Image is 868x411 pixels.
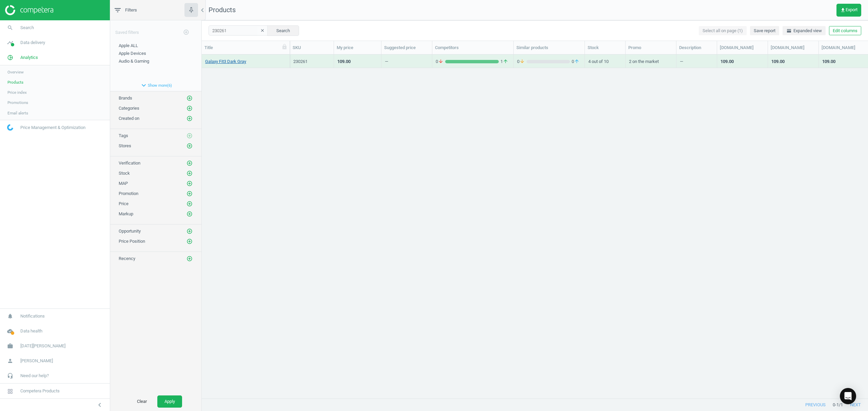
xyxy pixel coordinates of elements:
[786,28,792,34] i: horizontal_split
[119,133,128,138] span: Tags
[20,40,45,46] span: Data delivery
[384,45,429,51] div: Suggested price
[20,125,85,131] span: Price Management & Optimization
[186,238,193,245] button: add_circle_outline
[186,170,193,177] button: add_circle_outline
[680,55,713,67] div: —
[209,6,236,14] span: Products
[119,191,138,196] span: Promotion
[750,26,779,36] button: Save report
[119,201,129,206] span: Price
[257,26,268,36] button: clear
[517,59,527,65] span: 0
[198,6,206,14] i: chevron_left
[119,51,146,56] span: Apple Devices
[629,55,673,67] div: 2 on the market
[130,395,154,408] button: Clear
[186,170,193,176] i: add_circle_outline
[125,7,137,13] span: Filters
[385,59,388,67] div: —
[267,25,299,36] button: Search
[7,80,23,85] span: Products
[5,5,53,15] img: ajHJNr6hYgQAAAAASUVORK5CYII=
[337,59,351,65] div: 109.00
[840,388,856,404] div: Open Intercom Messenger
[186,133,193,139] i: add_circle_outline
[840,7,846,13] i: get_app
[435,45,511,51] div: Competitors
[833,402,839,408] span: 0 - 1
[186,228,193,235] button: add_circle_outline
[337,45,378,51] div: My price
[119,43,138,48] span: Apple ALL
[588,45,623,51] div: Stock
[771,59,785,65] div: 109.00
[7,100,28,105] span: Promotions
[293,45,331,51] div: SKU
[186,256,193,262] i: add_circle_outline
[119,229,141,234] span: Opportunity
[4,369,17,382] i: headset_mic
[20,343,65,349] span: [DATE][PERSON_NAME]
[7,90,27,95] span: Price index
[20,358,53,364] span: [PERSON_NAME]
[840,7,857,13] span: Export
[186,201,193,207] i: add_circle_outline
[7,69,24,75] span: Overview
[7,124,13,131] img: wGWNvw8QSZomAAAAABJRU5ErkJggg==
[570,59,581,65] span: 0
[783,26,826,36] button: horizontal_splitExpanded view
[436,59,445,65] span: 0
[157,395,182,408] button: Apply
[186,143,193,149] i: add_circle_outline
[843,399,868,411] button: next
[186,115,193,122] button: add_circle_outline
[503,59,508,65] i: arrow_upward
[186,200,193,207] button: add_circle_outline
[183,29,189,35] i: add_circle_outline
[822,45,867,51] div: [DOMAIN_NAME]
[699,26,747,36] button: Select all on page (1)
[186,190,193,197] button: add_circle_outline
[822,59,835,65] div: 109.00
[829,26,861,36] button: Edit columns
[110,80,201,91] button: expand_moreShow more(6)
[110,20,201,39] div: Saved filters
[4,21,17,34] i: search
[186,255,193,262] button: add_circle_outline
[4,340,17,352] i: work
[4,36,17,49] i: timeline
[679,45,714,51] div: Description
[186,211,193,217] i: add_circle_outline
[260,28,265,33] i: clear
[186,143,193,149] button: add_circle_outline
[119,95,132,101] span: Brands
[721,59,734,65] div: 109.00
[119,160,140,166] span: Verification
[4,325,17,338] i: cloud_done
[499,59,510,65] span: 1
[186,95,193,102] button: add_circle_outline
[20,373,49,379] span: Need our help?
[209,25,268,36] input: SKU/Title search
[119,116,139,121] span: Created on
[179,25,193,39] button: add_circle_outline
[438,59,443,65] i: arrow_downward
[4,310,17,323] i: notifications
[119,106,139,111] span: Categories
[720,45,765,51] div: [DOMAIN_NAME]
[628,45,673,51] div: Promo
[119,59,149,64] span: Audio & Gaming
[119,239,145,244] span: Price Position
[204,45,287,51] div: Title
[20,388,60,394] span: Competera Products
[703,28,743,34] span: Select all on page (1)
[798,399,833,411] button: previous
[186,160,193,166] i: add_circle_outline
[186,211,193,217] button: add_circle_outline
[202,55,868,391] div: grid
[186,191,193,197] i: add_circle_outline
[186,105,193,112] button: add_circle_outline
[293,59,330,65] div: 230261
[20,25,34,31] span: Search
